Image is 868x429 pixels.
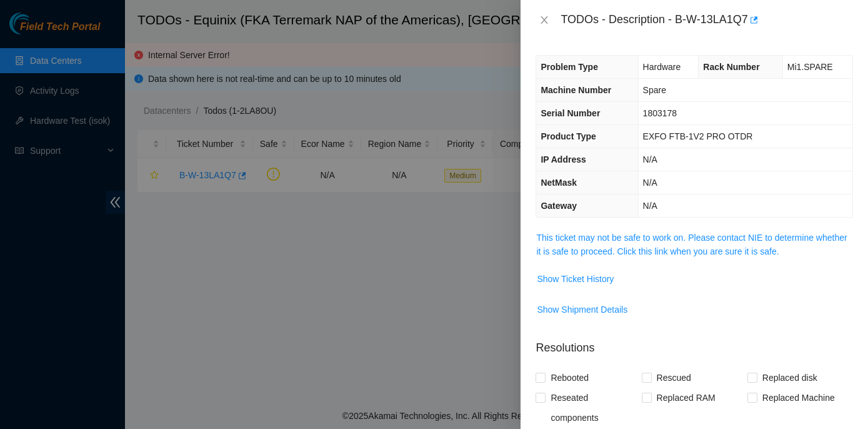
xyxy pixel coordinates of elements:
span: N/A [643,178,657,188]
span: Mi1.SPARE [787,62,833,72]
span: Rebooted [546,368,594,388]
span: close [539,15,549,25]
p: Resolutions [536,330,853,356]
span: Replaced disk [757,368,822,388]
span: Show Ticket History [537,272,614,286]
span: Hardware [643,62,681,72]
span: Gateway [541,201,577,211]
span: Problem Type [541,62,598,72]
button: Show Shipment Details [536,300,628,320]
span: IP Address [541,154,586,164]
span: Serial Number [541,108,600,118]
span: EXFO FTB-1V2 PRO OTDR [643,131,753,141]
span: Replaced Machine [757,388,840,408]
span: NetMask [541,178,577,188]
span: Rack Number [703,62,759,72]
span: Replaced RAM [652,388,721,408]
button: Show Ticket History [536,269,614,289]
span: Spare [643,85,666,95]
span: Product Type [541,131,596,141]
div: TODOs - Description - B-W-13LA1Q7 [561,10,853,30]
span: Machine Number [541,85,611,95]
span: Rescued [652,368,696,388]
span: Show Shipment Details [537,303,627,316]
span: Reseated components [546,388,641,428]
span: 1803178 [643,108,677,118]
a: This ticket may not be safe to work on. Please contact NIE to determine whether it is safe to pro... [536,233,847,256]
span: N/A [643,201,657,211]
button: Close [536,14,553,26]
span: N/A [643,154,657,164]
